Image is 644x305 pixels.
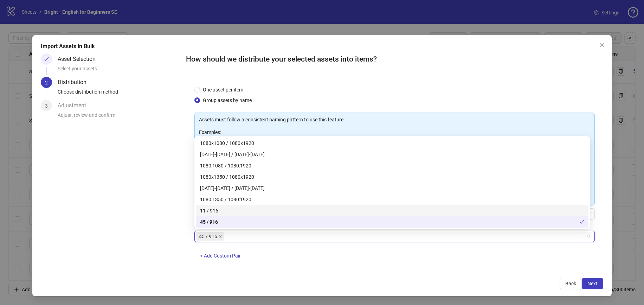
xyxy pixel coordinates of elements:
div: 1080x1080 / 1080x1920 [196,138,588,149]
p: Examples: Pairs: 'Summer_Campaign_1x1.png' and 'Summer_Campaign_9x16.png' Triples: 'Summer_Campai... [199,128,591,152]
span: Back [565,281,576,286]
div: Import Assets in Bulk [41,42,604,51]
span: close [219,235,222,238]
span: Group assets by name [200,96,255,104]
div: 1080x1350 / 1080x1920 [196,171,588,183]
div: Asset Selection [58,53,101,65]
div: 1080:1080 / 1080:1920 [200,162,584,170]
button: Close [596,39,607,51]
span: One asset per item [200,86,246,94]
span: 2 [45,80,48,85]
div: 1080x1080 / 1080x1920 [200,139,584,147]
div: Distribution [58,77,92,88]
button: + Add Custom Pair [194,250,246,262]
button: Back [560,278,582,289]
div: Adjustment [58,100,92,111]
span: 45 / 916 [196,232,224,241]
div: 1080-1080 / 1080-1920 [196,149,588,160]
span: check [44,57,49,62]
p: Assets must follow a consistent naming pattern to use this feature. [199,116,591,123]
span: + Add Custom Pair [200,253,241,259]
span: Next [587,281,598,286]
span: check [579,220,584,224]
div: Select your assets [58,65,180,77]
div: 1080:1350 / 1080:1920 [196,194,588,205]
div: 11 / 916 [196,205,588,216]
div: 1080-1350 / 1080-1920 [196,183,588,194]
div: 11 / 916 [200,207,584,215]
button: Next [582,278,603,289]
div: Adjust, review and confirm [58,111,180,123]
span: close [599,42,605,48]
div: [DATE]-[DATE] / [DATE]-[DATE] [200,151,584,158]
span: 45 / 916 [199,233,217,240]
div: 45 / 916 [200,218,579,226]
div: 1080:1350 / 1080:1920 [200,196,584,203]
h2: How should we distribute your selected assets into items? [186,53,604,65]
div: 45 / 916 [196,216,588,228]
div: [DATE]-[DATE] / [DATE]-[DATE] [200,184,584,192]
div: 1080x1350 / 1080x1920 [200,173,584,181]
span: 3 [45,103,48,109]
div: Choose distribution method [58,88,180,100]
div: 1080:1080 / 1080:1920 [196,160,588,171]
